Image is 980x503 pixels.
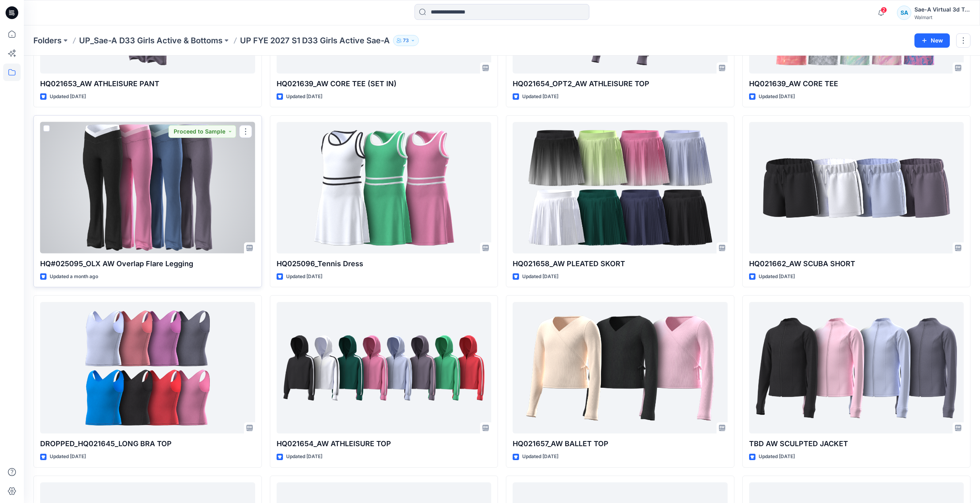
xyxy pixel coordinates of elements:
span: 2 [881,7,887,13]
div: Walmart [914,14,970,20]
p: HQ025096_Tennis Dress [277,258,492,269]
p: UP FYE 2027 S1 D33 Girls Active Sae-A [240,35,390,46]
div: Sae-A Virtual 3d Team [914,5,970,14]
p: Updated [DATE] [759,453,795,461]
p: DROPPED_HQ021645_LONG BRA TOP [40,438,255,449]
p: HQ021657_AW BALLET TOP [513,438,728,449]
p: HQ021654_AW ATHLEISURE TOP [277,438,492,449]
a: HQ#025095_OLX AW Overlap Flare Legging [40,122,255,253]
p: Updated [DATE] [286,93,322,101]
p: Updated [DATE] [50,453,86,461]
a: Folders [33,35,62,46]
p: HQ021662_AW SCUBA SHORT [749,258,964,269]
a: TBD AW SCULPTED JACKET [749,302,964,433]
a: HQ021658_AW PLEATED SKORT [513,122,728,253]
p: Updated a month ago [50,273,98,281]
p: Updated [DATE] [759,273,795,281]
p: Updated [DATE] [759,93,795,101]
p: Updated [DATE] [50,93,86,101]
p: HQ021639_AW CORE TEE (SET IN) [277,78,492,89]
p: HQ021658_AW PLEATED SKORT [513,258,728,269]
a: HQ025096_Tennis Dress [277,122,492,253]
div: SA [897,6,911,20]
a: HQ021662_AW SCUBA SHORT [749,122,964,253]
p: Updated [DATE] [522,273,558,281]
a: UP_Sae-A D33 Girls Active & Bottoms [79,35,223,46]
p: HQ#025095_OLX AW Overlap Flare Legging [40,258,255,269]
p: Updated [DATE] [522,93,558,101]
p: Updated [DATE] [286,273,322,281]
a: DROPPED_HQ021645_LONG BRA TOP [40,302,255,433]
a: HQ021654_AW ATHLEISURE TOP [277,302,492,433]
p: Updated [DATE] [522,453,558,461]
a: HQ021657_AW BALLET TOP [513,302,728,433]
p: TBD AW SCULPTED JACKET [749,438,964,449]
button: New [914,33,950,48]
p: Updated [DATE] [286,453,322,461]
p: HQ021639_AW CORE TEE [749,78,964,89]
p: HQ021654_OPT2_AW ATHLEISURE TOP [513,78,728,89]
button: 73 [393,35,419,46]
p: HQ021653_AW ATHLEISURE PANT [40,78,255,89]
p: 73 [403,36,409,45]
